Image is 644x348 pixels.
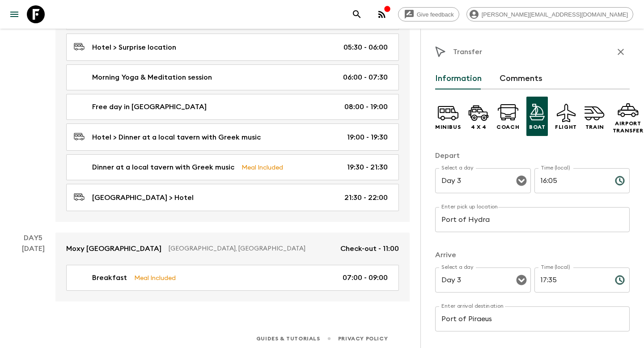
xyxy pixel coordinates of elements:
[500,68,542,89] button: Comments
[555,123,577,131] p: Flight
[66,123,399,151] a: Hotel > Dinner at a local tavern with Greek music19:00 - 19:30
[529,123,545,131] p: Boat
[343,272,388,283] p: 07:00 - 09:00
[435,250,630,260] p: Arrive
[92,192,194,203] p: [GEOGRAPHIC_DATA] > Hotel
[343,42,388,53] p: 05:30 - 06:00
[611,271,629,289] button: Choose time, selected time is 5:35 PM
[66,243,161,254] p: Moxy [GEOGRAPHIC_DATA]
[585,123,604,131] p: Train
[134,273,176,283] p: Meal Included
[241,162,283,172] p: Meal Included
[343,72,388,83] p: 06:00 - 07:30
[169,244,333,253] p: [GEOGRAPHIC_DATA], [GEOGRAPHIC_DATA]
[347,132,388,143] p: 19:00 - 19:30
[344,192,388,203] p: 21:30 - 22:00
[441,203,498,211] label: Enter pick up location
[66,265,399,291] a: BreakfastMeal Included07:00 - 09:00
[477,11,633,18] span: [PERSON_NAME][EMAIL_ADDRESS][DOMAIN_NAME]
[453,47,482,57] p: Transfer
[541,164,570,172] label: Time (local)
[66,64,399,90] a: Morning Yoga & Meditation session06:00 - 07:30
[471,123,487,131] p: 4 x 4
[435,123,461,131] p: Minibus
[5,5,23,23] button: menu
[348,5,366,23] button: search adventures
[92,162,234,173] p: Dinner at a local tavern with Greek music
[541,263,570,271] label: Time (local)
[412,11,459,18] span: Give feedback
[347,162,388,173] p: 19:30 - 21:30
[613,120,644,134] p: Airport Transfer
[435,68,482,89] button: Information
[92,42,176,53] p: Hotel > Surprise location
[515,274,528,286] button: Open
[398,7,459,21] a: Give feedback
[66,184,399,211] a: [GEOGRAPHIC_DATA] > Hotel21:30 - 22:00
[435,150,630,161] p: Depart
[66,34,399,61] a: Hotel > Surprise location05:30 - 06:00
[92,72,212,83] p: Morning Yoga & Meditation session
[515,174,528,187] button: Open
[441,164,473,172] label: Select a day
[256,334,320,344] a: Guides & Tutorials
[22,243,45,301] div: [DATE]
[340,243,399,254] p: Check-out - 11:00
[55,233,410,265] a: Moxy [GEOGRAPHIC_DATA][GEOGRAPHIC_DATA], [GEOGRAPHIC_DATA]Check-out - 11:00
[92,272,127,283] p: Breakfast
[466,7,633,21] div: [PERSON_NAME][EMAIL_ADDRESS][DOMAIN_NAME]
[344,102,388,112] p: 08:00 - 19:00
[92,102,207,112] p: Free day in [GEOGRAPHIC_DATA]
[534,267,608,293] input: hh:mm
[441,263,473,271] label: Select a day
[66,154,399,180] a: Dinner at a local tavern with Greek musicMeal Included19:30 - 21:30
[11,233,55,243] p: Day 5
[496,123,519,131] p: Coach
[441,302,504,310] label: Enter arrival destination
[338,334,388,344] a: Privacy Policy
[92,132,261,143] p: Hotel > Dinner at a local tavern with Greek music
[534,168,608,193] input: hh:mm
[66,94,399,120] a: Free day in [GEOGRAPHIC_DATA]08:00 - 19:00
[611,172,629,190] button: Choose time, selected time is 4:05 PM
